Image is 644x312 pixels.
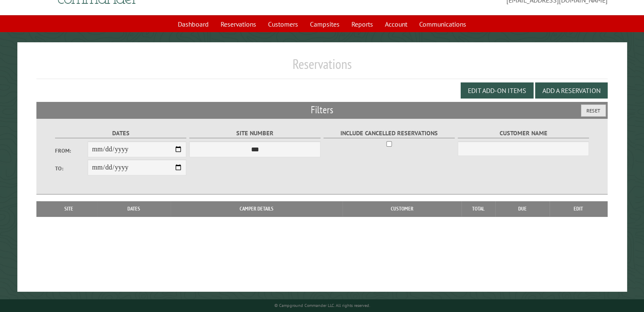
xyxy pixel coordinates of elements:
[36,102,608,118] h2: Filters
[462,201,495,216] th: Total
[97,201,171,216] th: Dates
[36,56,608,79] h1: Reservations
[55,164,88,172] label: To:
[173,16,214,32] a: Dashboard
[461,82,533,99] button: Edit Add-on Items
[550,201,608,216] th: Edit
[535,82,608,99] button: Add a Reservation
[55,147,88,155] label: From:
[323,129,455,138] label: Include Cancelled Reservations
[274,303,370,308] small: © Campground Commander LLC. All rights reserved.
[263,16,303,32] a: Customers
[346,16,378,32] a: Reports
[495,201,550,216] th: Due
[581,104,606,117] button: Reset
[414,16,471,32] a: Communications
[458,129,589,138] label: Customer Name
[343,201,462,216] th: Customer
[41,201,97,216] th: Site
[380,16,412,32] a: Account
[189,129,321,138] label: Site Number
[171,201,343,216] th: Camper Details
[305,16,345,32] a: Campsites
[216,16,261,32] a: Reservations
[55,129,187,138] label: Dates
